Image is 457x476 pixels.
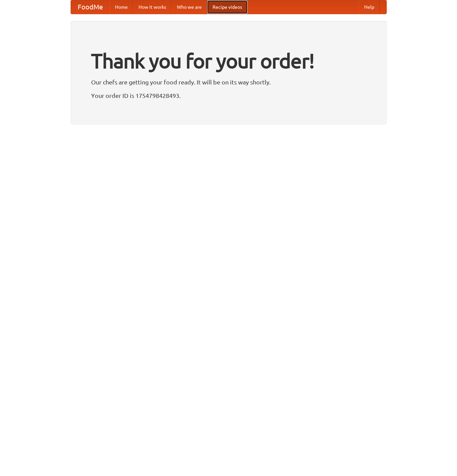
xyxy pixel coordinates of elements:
[91,90,366,101] p: Your order ID is 1754798428493.
[207,0,247,14] a: Recipe videos
[110,0,133,14] a: Home
[133,0,172,14] a: How it works
[71,0,110,14] a: FoodMe
[172,0,207,14] a: Who we are
[91,45,366,77] h1: Thank you for your order!
[359,0,380,14] a: Help
[91,77,366,87] p: Our chefs are getting your food ready. It will be on its way shortly.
